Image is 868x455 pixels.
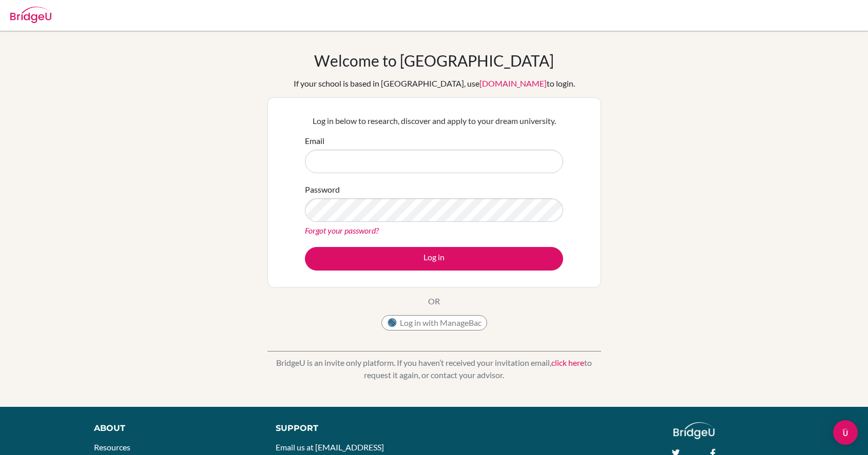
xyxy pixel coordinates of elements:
[94,422,253,435] div: About
[833,420,858,445] div: Open Intercom Messenger
[305,247,563,271] button: Log in
[428,295,440,307] p: OR
[305,115,563,127] p: Log in below to research, discover and apply to your dream university.
[94,442,130,452] a: Resources
[267,357,601,381] p: BridgeU is an invite only platform. If you haven’t received your invitation email, to request it ...
[10,7,51,23] img: Bridge-U
[381,315,487,330] button: Log in with ManageBac
[305,183,340,196] label: Password
[314,51,554,70] h1: Welcome to [GEOGRAPHIC_DATA]
[276,422,423,435] div: Support
[479,78,547,88] a: [DOMAIN_NAME]
[305,225,379,235] a: Forgot your password?
[294,77,575,90] div: If your school is based in [GEOGRAPHIC_DATA], use to login.
[305,135,324,147] label: Email
[551,358,584,367] a: click here
[673,422,715,439] img: logo_white@2x-f4f0deed5e89b7ecb1c2cc34c3e3d731f90f0f143d5ea2071677605dd97b5244.png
